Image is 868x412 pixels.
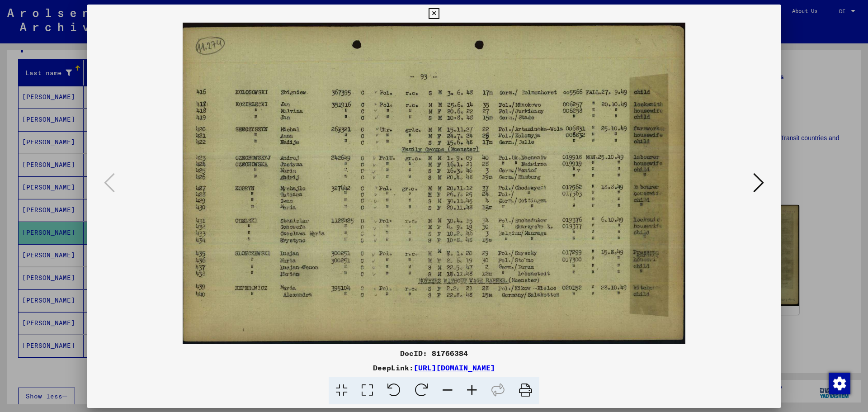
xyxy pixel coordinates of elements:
[414,363,495,372] a: [URL][DOMAIN_NAME]
[87,348,781,359] div: DocID: 81766384
[828,372,850,394] div: Change consent
[118,23,750,344] img: 001.jpg
[87,362,781,373] div: DeepLink:
[829,373,850,394] img: Change consent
